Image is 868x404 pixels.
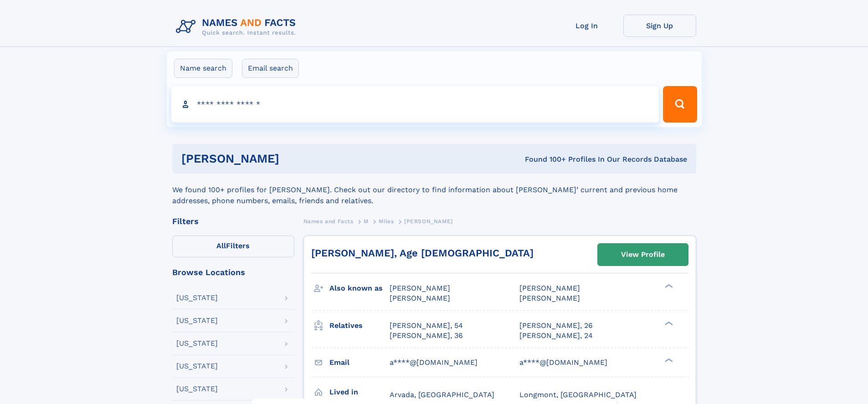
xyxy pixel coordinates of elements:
div: Filters [172,217,294,225]
a: [PERSON_NAME], Age [DEMOGRAPHIC_DATA] [311,247,534,259]
span: [PERSON_NAME] [390,284,450,292]
h3: Lived in [329,384,390,400]
a: View Profile [598,244,688,266]
input: search input [171,86,659,123]
span: [PERSON_NAME] [519,284,580,292]
a: [PERSON_NAME], 54 [390,321,463,331]
label: Email search [242,59,299,78]
h3: Relatives [329,318,390,333]
span: Longmont, [GEOGRAPHIC_DATA] [519,390,637,399]
h3: Also known as [329,281,390,296]
a: Sign Up [623,15,696,37]
div: [US_STATE] [176,317,218,324]
h3: Email [329,355,390,370]
span: M [364,218,369,225]
div: ❯ [663,283,673,289]
div: View Profile [621,244,665,265]
a: M [364,215,369,227]
label: Filters [172,235,294,257]
div: We found 100+ profiles for [PERSON_NAME]. Check out our directory to find information about [PERS... [172,174,696,206]
a: [PERSON_NAME], 26 [519,321,593,331]
span: All [216,241,226,250]
a: [PERSON_NAME], 24 [519,331,593,341]
div: [US_STATE] [176,294,218,302]
h1: [PERSON_NAME] [181,153,402,164]
div: [US_STATE] [176,340,218,347]
a: Miles [379,215,394,227]
div: [US_STATE] [176,385,218,393]
span: [PERSON_NAME] [390,294,450,302]
div: Found 100+ Profiles In Our Records Database [402,154,687,164]
img: Logo Names and Facts [172,15,303,39]
a: [PERSON_NAME], 36 [390,331,463,341]
span: [PERSON_NAME] [404,218,453,225]
div: ❯ [663,357,673,363]
span: Miles [379,218,394,225]
span: Arvada, [GEOGRAPHIC_DATA] [390,390,494,399]
div: ❯ [663,320,673,326]
div: [US_STATE] [176,363,218,370]
div: Browse Locations [172,268,294,276]
label: Name search [174,59,232,78]
a: Log In [550,15,623,37]
button: Search Button [663,86,697,123]
span: [PERSON_NAME] [519,294,580,302]
a: Names and Facts [303,215,354,227]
